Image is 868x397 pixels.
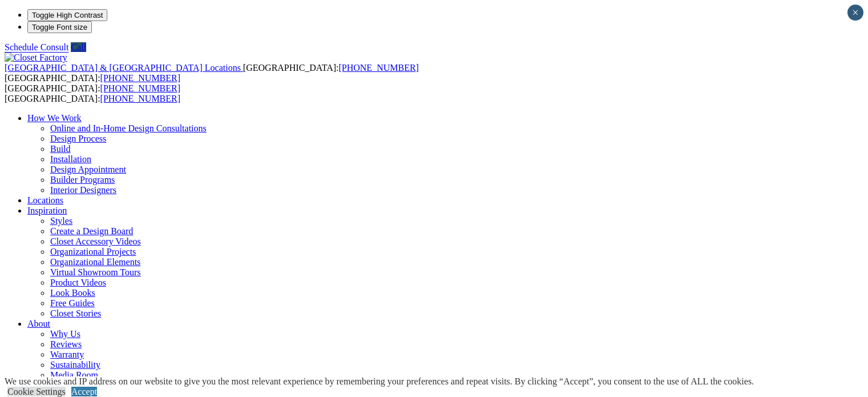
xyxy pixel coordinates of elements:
a: Online and In-Home Design Consultations [50,123,207,133]
a: [GEOGRAPHIC_DATA] & [GEOGRAPHIC_DATA] Locations [5,63,243,73]
a: [PHONE_NUMBER] [338,63,418,73]
a: Sustainability [50,360,100,370]
span: [GEOGRAPHIC_DATA]: [GEOGRAPHIC_DATA]: [5,83,180,103]
a: Accept [71,387,97,396]
a: Create a Design Board [50,226,133,236]
a: Virtual Showroom Tours [50,267,141,277]
a: Styles [50,216,72,226]
a: Reviews [50,339,82,349]
a: Design Appointment [50,165,126,174]
a: Warranty [50,350,84,359]
img: Closet Factory [5,53,67,63]
a: Product Videos [50,278,106,287]
a: Schedule Consult [5,42,68,52]
a: Interior Designers [50,185,116,195]
span: Toggle High Contrast [32,11,103,19]
div: We use cookies and IP address on our website to give you the most relevant experience by remember... [5,376,754,387]
a: [PHONE_NUMBER] [100,73,180,83]
span: [GEOGRAPHIC_DATA] & [GEOGRAPHIC_DATA] Locations [5,63,241,73]
a: Closet Accessory Videos [50,236,141,246]
span: [GEOGRAPHIC_DATA]: [GEOGRAPHIC_DATA]: [5,63,419,83]
button: Toggle High Contrast [27,9,107,21]
a: [PHONE_NUMBER] [100,94,180,103]
a: Build [50,144,71,154]
a: Organizational Projects [50,247,136,256]
a: About [27,319,50,328]
a: Installation [50,154,91,164]
a: Builder Programs [50,175,115,185]
a: Inspiration [27,206,67,215]
a: Cookie Settings [7,387,66,396]
span: Toggle Font size [32,23,87,31]
a: Call [71,42,86,52]
a: [PHONE_NUMBER] [100,83,180,93]
a: Free Guides [50,298,95,308]
button: Toggle Font size [27,21,92,33]
a: Design Process [50,134,106,143]
a: Why Us [50,329,80,339]
a: Locations [27,195,63,205]
button: Close [847,5,863,21]
a: Look Books [50,288,95,298]
a: How We Work [27,113,82,123]
a: Closet Stories [50,308,101,318]
a: Media Room [50,370,98,380]
a: Organizational Elements [50,257,140,267]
